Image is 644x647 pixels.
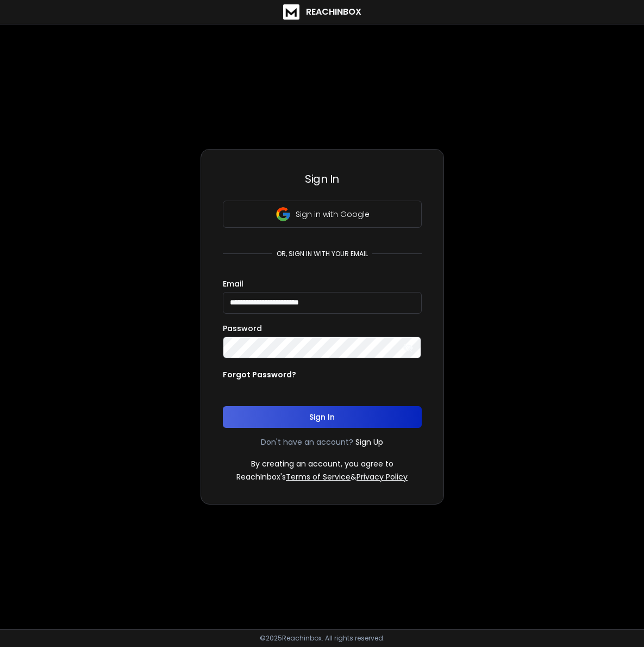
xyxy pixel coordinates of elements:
[223,369,296,380] p: Forgot Password?
[296,209,370,220] p: Sign in with Google
[260,634,385,643] p: © 2025 Reachinbox. All rights reserved.
[272,250,372,258] p: or, sign in with your email
[286,471,351,482] a: Terms of Service
[223,171,422,186] h3: Sign In
[223,406,422,428] button: Sign In
[251,458,393,469] p: By creating an account, you agree to
[236,471,408,482] p: ReachInbox's &
[283,4,361,20] a: ReachInbox
[355,437,383,447] a: Sign Up
[357,471,408,482] a: Privacy Policy
[223,280,243,288] label: Email
[261,437,353,447] p: Don't have an account?
[306,5,361,18] h1: ReachInbox
[283,4,299,20] img: logo
[223,325,262,332] label: Password
[223,201,422,228] button: Sign in with Google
